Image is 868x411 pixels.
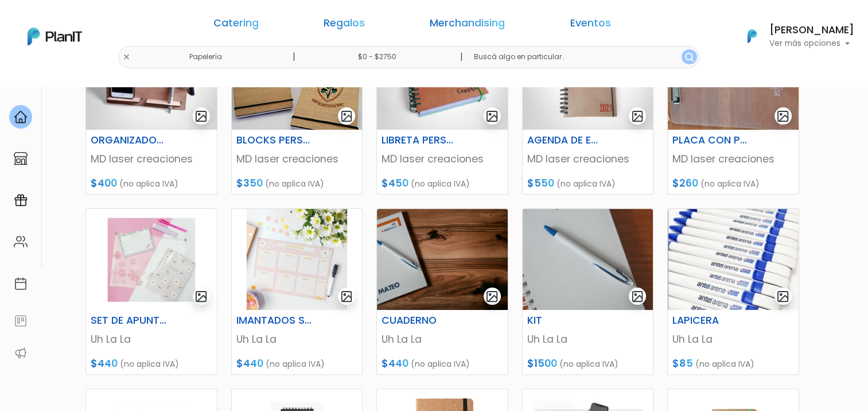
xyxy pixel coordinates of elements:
img: campaigns-02234683943229c281be62815700db0a1741e53638e28bf9629b52c665b00959.svg [14,193,28,207]
span: $85 [672,356,693,370]
span: $550 [527,176,554,190]
div: J [30,69,202,92]
img: thumb_image00032__4_-PhotoRoom__1_.png [377,209,508,310]
img: gallery-light [194,110,208,123]
img: user_04fe99587a33b9844688ac17b531be2b.png [92,69,115,92]
img: thumb_bf532362-df04-455b-84d1-3646c39ec855.jpg [86,209,217,310]
span: $350 [236,176,263,190]
a: Regalos [324,18,365,32]
p: Uh La La [672,332,794,347]
a: Catering [213,18,259,32]
h6: ORGANIZADOR DE OFICINA [84,134,174,146]
h6: KIT [520,315,610,327]
img: partners-52edf745621dab592f3b2c58e3bca9d71375a7ef29c3b500c9f145b62cc070d4.svg [14,346,28,360]
p: Ya probaste PlanitGO? Vas a poder automatizarlas acciones de todo el año. Escribinos para saber más! [40,106,192,144]
img: marketplace-4ceaa7011d94191e9ded77b95e3339b90024bf715f7c57f8cf31f2d8c509eaba.svg [14,152,28,165]
a: gallery-light LAPICERA Uh La La $85 (no aplica IVA) [667,208,799,375]
p: | [292,50,295,64]
h6: LAPICERA [665,315,756,327]
span: $440 [236,356,263,370]
img: thumb_image00032__5_.jpeg [523,209,653,310]
a: gallery-light CUADERNO Uh La La $440 (no aplica IVA) [376,208,508,375]
p: MD laser creaciones [527,152,649,166]
p: Ver más opciones [769,40,854,48]
img: thumb_6C5B1A3A-9D11-418A-A57B-6FE436E2BFA2.jpeg [668,209,799,310]
h6: LIBRETA PERSONALIZADA [375,134,465,146]
span: (no aplica IVA) [411,178,470,189]
span: (no aplica IVA) [556,178,616,189]
span: $450 [382,176,408,190]
h6: SET DE APUNTES [84,315,174,327]
h6: [PERSON_NAME] [769,25,854,36]
img: PlanIt Logo [28,28,82,45]
img: people-662611757002400ad9ed0e3c099ab2801c6687ba6c219adb57efc949bc21e19d.svg [14,235,28,249]
p: MD laser creaciones [382,152,503,166]
img: search_button-432b6d5273f82d61273b3651a40e1bd1b912527efae98b1b7a1b2c0702e16a8d.svg [685,53,694,61]
p: Uh La La [527,332,649,347]
img: thumb_e278dfea-bdb4-4fe8-90d1-33b638925cd8.jpg [232,209,363,310]
a: gallery-light ORGANIZADOR DE OFICINA MD laser creaciones $400 (no aplica IVA) [85,28,217,195]
i: keyboard_arrow_down [178,87,195,104]
a: Eventos [570,18,610,32]
img: PlanIt Logo [739,24,765,49]
a: gallery-light IMANTADOS SEMANAL Uh La La $440 (no aplica IVA) [231,208,363,375]
img: gallery-light [776,110,789,123]
span: $400 [91,176,117,190]
span: (no aplica IVA) [695,358,754,370]
p: MD laser creaciones [672,152,794,166]
span: (no aplica IVA) [266,358,325,370]
p: MD laser creaciones [236,152,358,166]
img: calendar-87d922413cdce8b2cf7b7f5f62616a5cf9e4887200fb71536465627b3292af00.svg [14,277,28,290]
button: PlanIt Logo [PERSON_NAME] Ver más opciones [733,21,854,51]
p: Uh La La [236,332,358,347]
img: gallery-light [485,110,499,123]
img: feedback-78b5a0c8f98aac82b08bfc38622c3050aee476f2c9584af64705fc4e61158814.svg [14,314,28,328]
img: gallery-light [194,290,208,303]
img: gallery-light [631,110,644,123]
span: ¡Escríbenos! [60,175,175,186]
a: gallery-light KIT Uh La La $1500 (no aplica IVA) [522,208,654,375]
img: gallery-light [340,110,353,123]
span: (no aplica IVA) [265,178,324,189]
img: user_d58e13f531133c46cb30575f4d864daf.jpeg [104,57,127,80]
span: (no aplica IVA) [559,358,618,370]
h6: BLOCKS PERSONALIZADOS [229,134,320,146]
p: MD laser creaciones [91,152,212,166]
i: send [195,172,218,186]
i: insert_emoticon [175,172,195,186]
h6: AGENDA DE ECOCUERO [520,134,610,146]
span: (no aplica IVA) [700,178,760,189]
h6: IMANTADOS SEMANAL [229,315,320,327]
h6: CUADERNO [375,315,465,327]
span: (no aplica IVA) [120,358,179,370]
a: gallery-light PLACA CON PINZA MD laser creaciones $260 (no aplica IVA) [667,28,799,195]
span: (no aplica IVA) [119,178,178,189]
img: close-6986928ebcb1d6c9903e3b54e860dbc4d054630f23adef3a32610726dff6a82b.svg [123,53,130,61]
img: gallery-light [776,290,789,303]
a: gallery-light SET DE APUNTES Uh La La $440 (no aplica IVA) [85,208,217,375]
a: Merchandising [430,18,505,32]
span: $440 [91,356,118,370]
span: J [115,69,138,92]
p: Uh La La [91,332,212,347]
img: home-e721727adea9d79c4d83392d1f703f7f8bce08238fde08b1acbfd93340b81755.svg [14,110,28,124]
p: | [460,50,462,64]
strong: PLAN IT [40,93,73,103]
a: gallery-light LIBRETA PERSONALIZADA MD laser creaciones $450 (no aplica IVA) [376,28,508,195]
span: $260 [672,176,698,190]
div: PLAN IT Ya probaste PlanitGO? Vas a poder automatizarlas acciones de todo el año. Escribinos para... [30,80,202,153]
a: gallery-light BLOCKS PERSONALIZADOS MD laser creaciones $350 (no aplica IVA) [231,28,363,195]
input: Buscá algo en particular.. [464,46,699,68]
a: gallery-light AGENDA DE ECOCUERO MD laser creaciones $550 (no aplica IVA) [522,28,654,195]
h6: PLACA CON PINZA [665,134,756,146]
span: $1500 [527,356,557,370]
img: gallery-light [485,290,499,303]
span: $440 [382,356,408,370]
p: Uh La La [382,332,503,347]
span: (no aplica IVA) [411,358,470,370]
img: gallery-light [340,290,353,303]
img: gallery-light [631,290,644,303]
